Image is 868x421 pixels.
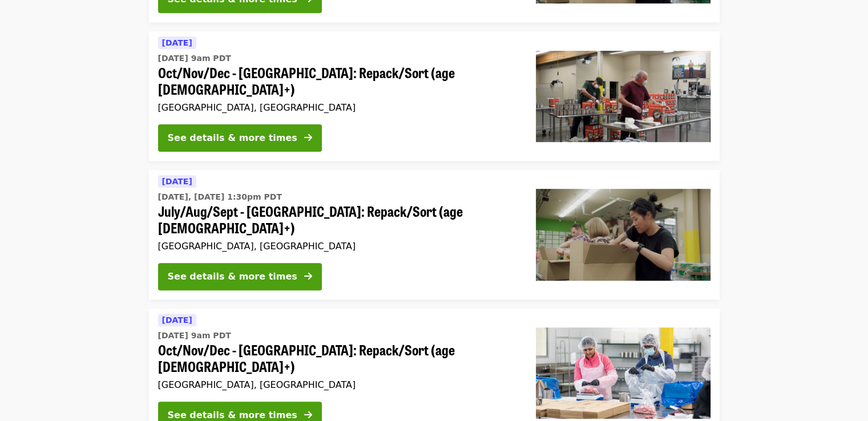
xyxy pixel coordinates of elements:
[536,189,710,280] img: July/Aug/Sept - Portland: Repack/Sort (age 8+) organized by Oregon Food Bank
[158,379,518,390] div: [GEOGRAPHIC_DATA], [GEOGRAPHIC_DATA]
[304,271,312,282] i: arrow-right icon
[304,132,312,143] i: arrow-right icon
[158,124,322,152] button: See details & more times
[536,51,710,142] img: Oct/Nov/Dec - Portland: Repack/Sort (age 16+) organized by Oregon Food Bank
[162,177,192,186] span: [DATE]
[158,191,282,203] time: [DATE], [DATE] 1:30pm PDT
[149,170,720,299] a: See details for "July/Aug/Sept - Portland: Repack/Sort (age 8+)"
[158,342,518,375] span: Oct/Nov/Dec - [GEOGRAPHIC_DATA]: Repack/Sort (age [DEMOGRAPHIC_DATA]+)
[168,270,297,284] div: See details & more times
[536,327,710,419] img: Oct/Nov/Dec - Beaverton: Repack/Sort (age 10+) organized by Oregon Food Bank
[158,263,322,290] button: See details & more times
[158,330,231,342] time: [DATE] 9am PDT
[304,410,312,420] i: arrow-right icon
[168,131,297,145] div: See details & more times
[158,102,518,113] div: [GEOGRAPHIC_DATA], [GEOGRAPHIC_DATA]
[162,315,192,325] span: [DATE]
[162,38,192,47] span: [DATE]
[158,64,518,98] span: Oct/Nov/Dec - [GEOGRAPHIC_DATA]: Repack/Sort (age [DEMOGRAPHIC_DATA]+)
[158,203,518,236] span: July/Aug/Sept - [GEOGRAPHIC_DATA]: Repack/Sort (age [DEMOGRAPHIC_DATA]+)
[158,241,518,252] div: [GEOGRAPHIC_DATA], [GEOGRAPHIC_DATA]
[158,52,231,64] time: [DATE] 9am PDT
[149,31,720,161] a: See details for "Oct/Nov/Dec - Portland: Repack/Sort (age 16+)"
